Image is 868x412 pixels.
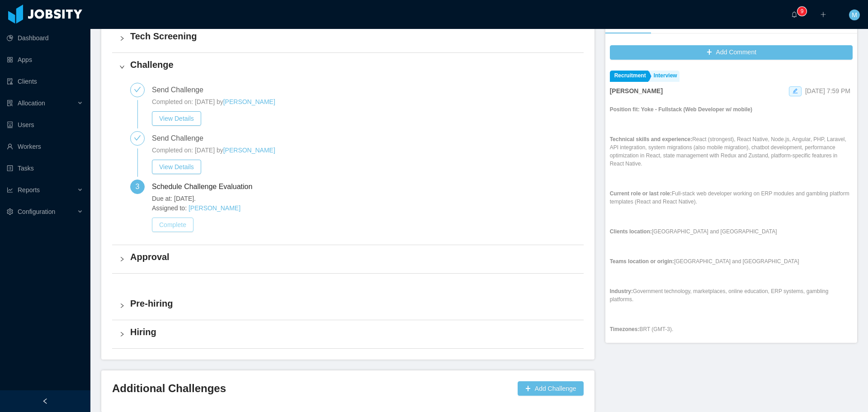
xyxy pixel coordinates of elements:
[134,134,141,142] i: icon: check
[791,11,797,18] i: icon: bell
[134,86,141,93] i: icon: check
[119,64,125,70] i: icon: right
[112,292,584,320] div: icon: rightPre-hiring
[7,208,13,215] i: icon: setting
[152,163,201,170] a: View Details
[112,245,584,273] div: icon: rightApproval
[130,251,576,263] h4: Approval
[610,288,633,294] strong: Industry:
[610,190,672,197] strong: Current role or last role:
[852,9,857,20] span: M
[119,303,125,308] i: icon: right
[130,326,576,338] h4: Hiring
[801,7,804,16] p: 9
[130,30,576,43] h4: Tech Screening
[793,88,798,94] i: icon: edit
[820,11,826,18] i: icon: plus
[610,181,853,206] p: Full-stack web developer working on ERP modules and gambling platform templates (React and React ...
[649,71,679,82] a: Interview
[610,228,652,235] strong: Clients location:
[130,297,576,310] h4: Pre-hiring
[223,98,275,105] a: [PERSON_NAME]
[18,186,40,194] span: Reports
[610,127,853,168] p: React (strongest), React Native, Node.js, Angular, PHP, Laravel, API integration, system migratio...
[152,83,211,97] div: Send Challenge
[7,137,83,156] a: icon: userWorkers
[7,51,83,69] a: icon: appstoreApps
[610,317,853,333] p: BRT (GMT-3).
[7,29,83,47] a: icon: pie-chartDashboard
[152,160,201,174] button: View Details
[7,72,83,90] a: icon: auditClients
[610,45,853,60] button: icon: plusAdd Comment
[610,136,693,142] strong: Technical skills and experience:
[189,204,241,212] a: [PERSON_NAME]
[119,256,125,262] i: icon: right
[119,36,125,41] i: icon: right
[130,58,576,71] h4: Challenge
[152,111,201,126] button: View Details
[152,147,223,154] span: Completed on: [DATE] by
[610,219,853,236] p: [GEOGRAPHIC_DATA] and [GEOGRAPHIC_DATA]
[18,99,45,107] span: Allocation
[112,53,584,81] div: icon: rightChallenge
[805,87,850,95] span: [DATE] 7:59 PM
[610,249,853,265] p: [GEOGRAPHIC_DATA] and [GEOGRAPHIC_DATA]
[223,147,275,154] a: [PERSON_NAME]
[152,180,259,194] div: Schedule Challenge Evaluation
[152,194,576,204] span: Due at: [DATE].
[152,115,201,122] a: View Details
[136,183,140,190] span: 3
[152,98,223,105] span: Completed on: [DATE] by
[610,71,648,82] a: Recruitment
[7,100,13,106] i: icon: solution
[610,279,853,303] p: Government technology, marketplaces, online education, ERP systems, gambling platforms.
[152,204,576,213] span: Assigned to:
[112,381,514,396] h3: Additional Challenges
[152,131,211,146] div: Send Challenge
[7,159,83,177] a: icon: profileTasks
[610,258,674,265] strong: Teams location or origin:
[152,221,193,228] a: Complete
[610,87,663,95] strong: [PERSON_NAME]
[7,116,83,134] a: icon: robotUsers
[119,331,125,337] i: icon: right
[7,187,13,193] i: icon: line-chart
[797,7,807,16] sup: 9
[112,24,584,52] div: icon: rightTech Screening
[518,381,584,396] button: icon: plusAdd Challenge
[18,208,55,215] span: Configuration
[152,218,193,232] button: Complete
[610,106,752,113] strong: Position fit: Yoke - Fullstack (Web Developer w/ mobile)
[112,320,584,348] div: icon: rightHiring
[610,326,640,332] strong: Timezones:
